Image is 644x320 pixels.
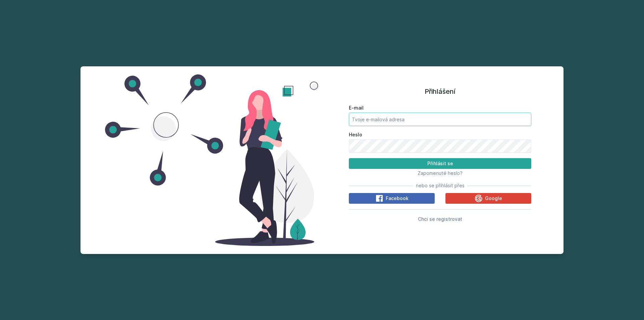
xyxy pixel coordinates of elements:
[349,105,531,111] label: E-mail
[349,193,435,204] button: Facebook
[416,182,465,189] span: nebo se přihlásit přes
[418,170,463,176] span: Zapomenuté heslo?
[349,158,531,169] button: Přihlásit se
[349,113,531,126] input: Tvoje e-mailová adresa
[418,215,462,223] button: Chci se registrovat
[386,195,409,202] span: Facebook
[445,193,531,204] button: Google
[349,131,531,138] label: Heslo
[418,216,462,222] span: Chci se registrovat
[349,86,531,97] h1: Přihlášení
[485,195,502,202] span: Google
